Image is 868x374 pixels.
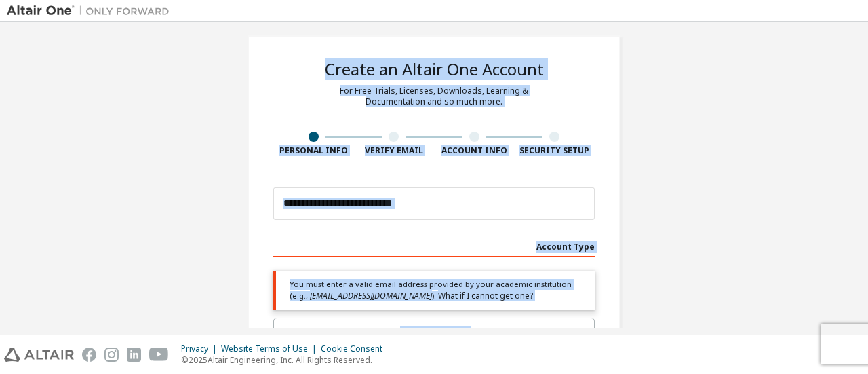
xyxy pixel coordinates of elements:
div: Account Info [434,145,515,156]
div: Security Setup [515,145,595,156]
div: For Free Trials, Licenses, Downloads, Learning & Documentation and so much more. [340,86,528,107]
div: Personal Info [273,145,354,156]
a: What if I cannot get one? [438,290,533,301]
img: linkedin.svg [127,348,141,362]
div: Website Terms of Use [221,343,321,354]
span: [EMAIL_ADDRESS][DOMAIN_NAME] [310,290,432,301]
img: instagram.svg [104,348,119,362]
div: Cookie Consent [321,343,391,354]
div: Privacy [181,343,221,354]
p: © 2025 Altair Engineering, Inc. All Rights Reserved. [181,354,391,366]
div: Verify Email [354,145,435,156]
img: facebook.svg [82,348,96,362]
div: You must enter a valid email address provided by your academic institution (e.g., ). [273,271,595,310]
div: Altair Customers [282,326,586,345]
img: youtube.svg [149,348,169,362]
img: altair_logo.svg [4,348,74,362]
div: Account Type [273,235,595,257]
img: Altair One [7,4,176,18]
div: Create an Altair One Account [325,61,544,77]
